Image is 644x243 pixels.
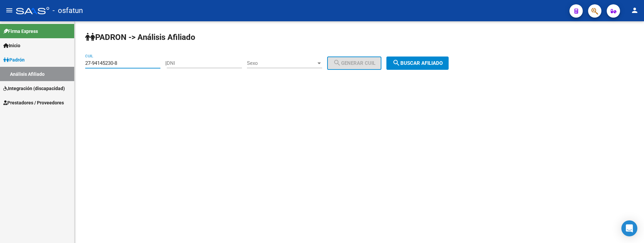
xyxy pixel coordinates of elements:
[85,33,195,42] strong: PADRON -> Análisis Afiliado
[3,99,64,106] span: Prestadores / Proveedores
[392,60,443,66] span: Buscar afiliado
[621,220,637,236] div: Open Intercom Messenger
[631,6,639,14] mat-icon: person
[165,60,386,66] div: |
[5,6,13,14] mat-icon: menu
[386,57,449,70] button: Buscar afiliado
[3,85,65,92] span: Integración (discapacidad)
[53,3,83,18] span: - osfatun
[333,60,375,66] span: Generar CUIL
[247,60,316,66] span: Sexo
[333,59,341,67] mat-icon: search
[392,59,400,67] mat-icon: search
[3,42,20,49] span: Inicio
[327,57,381,70] button: Generar CUIL
[3,56,25,63] span: Padrón
[3,28,38,35] span: Firma Express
